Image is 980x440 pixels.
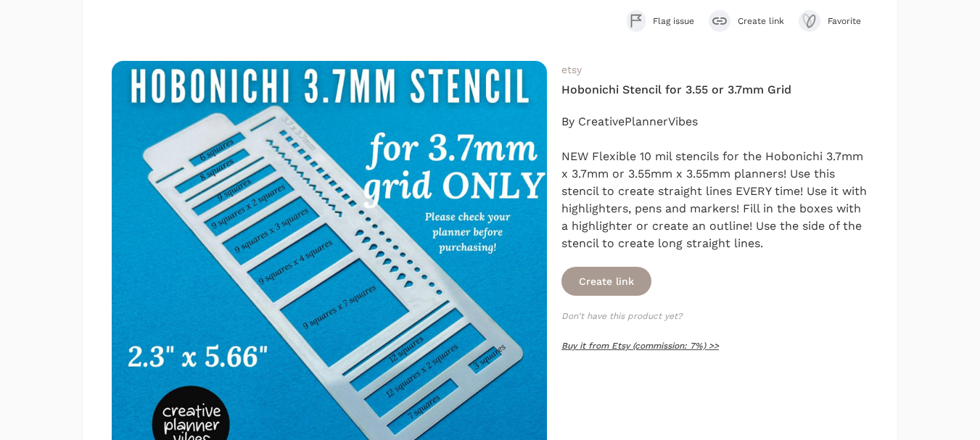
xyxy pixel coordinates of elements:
span: Favorite [828,15,868,27]
button: Create link [709,10,784,32]
span: Flag issue [653,15,694,27]
h4: Hobonichi Stencil for 3.55 or 3.7mm Grid [561,81,868,99]
button: Favorite [799,10,868,32]
a: Buy it from Etsy (commission: 7%) >> [561,341,719,351]
span: Create link [738,15,784,27]
button: Create link [561,267,651,296]
div: By CreativePlannerVibes NEW Flexible 10 mil stencils for the Hobonichi 3.7mm x 3.7mm or 3.55mm x ... [561,113,868,252]
a: etsy [561,64,582,75]
p: Don't have this product yet? [561,310,868,322]
button: Flag issue [627,10,694,32]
